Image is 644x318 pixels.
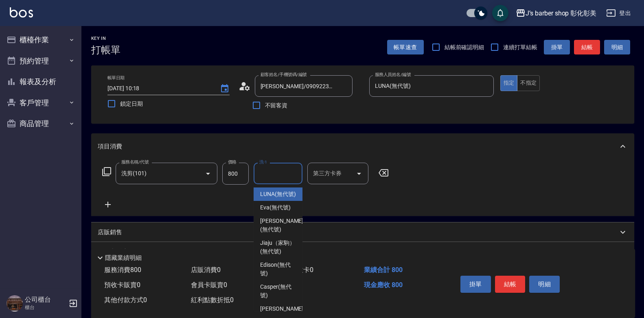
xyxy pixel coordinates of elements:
label: 價格 [228,159,237,165]
button: 指定 [500,75,518,91]
span: 結帳前確認明細 [445,43,484,52]
span: 不留客資 [265,101,288,110]
h2: Key In [91,36,120,41]
button: 商品管理 [3,113,78,134]
button: 明細 [604,40,630,55]
span: 會員卡販賣 0 [191,281,227,289]
div: J’s barber shop 彰化彰美 [526,8,596,18]
span: 現金應收 800 [364,281,403,289]
div: 店販銷售 [91,222,634,242]
button: 不指定 [517,75,540,91]
p: 項目消費 [98,142,122,151]
button: 結帳 [574,40,600,55]
img: Logo [10,7,33,17]
span: Eva (無代號) [260,203,291,212]
label: 帳單日期 [107,75,125,81]
p: 預收卡販賣 [98,248,128,256]
p: 店販銷售 [98,228,122,237]
button: 掛單 [544,40,570,55]
span: [PERSON_NAME] (無代號) [260,217,303,234]
button: J’s barber shop 彰化彰美 [513,5,600,22]
button: 預約管理 [3,50,78,72]
button: 帳單速查 [387,40,424,55]
span: Jiaju（家駒） (無代號) [260,239,296,256]
span: 預收卡販賣 0 [104,281,140,289]
p: 櫃台 [25,304,66,311]
button: 登出 [603,6,634,21]
label: 服務人員姓名/編號 [375,72,411,78]
label: 顧客姓名/手機號碼/編號 [261,72,307,78]
button: 明細 [529,276,560,293]
button: 結帳 [495,276,526,293]
button: 櫃檯作業 [3,29,78,50]
input: YYYY/MM/DD hh:mm [107,82,212,95]
span: 服務消費 800 [104,266,141,274]
button: save [492,5,508,21]
button: Open [353,167,366,180]
span: Edison (無代號) [260,261,296,278]
span: Casper (無代號) [260,283,296,300]
button: Open [202,167,215,180]
p: 隱藏業績明細 [105,254,142,262]
h3: 打帳單 [91,44,120,56]
span: 連續打單結帳 [503,43,537,52]
button: 報表及分析 [3,71,78,92]
span: LUNA (無代號) [260,190,296,198]
div: 項目消費 [91,133,634,159]
h5: 公司櫃台 [25,296,66,304]
label: 服務名稱/代號 [121,159,149,165]
button: 掛單 [460,276,491,293]
span: 其他付款方式 0 [104,296,147,304]
button: 客戶管理 [3,92,78,113]
button: Choose date, selected date is 2025-10-08 [215,79,234,98]
span: 鎖定日期 [120,100,143,108]
span: 店販消費 0 [191,266,221,274]
span: 業績合計 800 [364,266,403,274]
div: 預收卡販賣 [91,242,634,261]
img: Person [7,295,23,311]
span: 紅利點數折抵 0 [191,296,234,304]
label: 洗-1 [259,159,267,165]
